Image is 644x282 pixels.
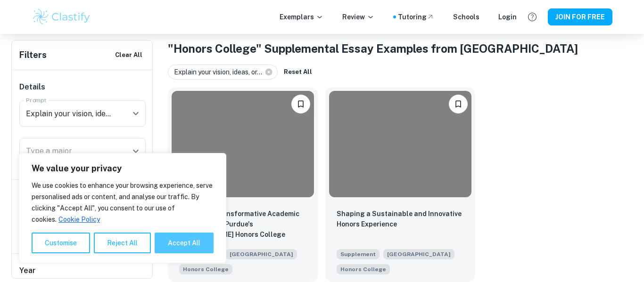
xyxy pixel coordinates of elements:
div: We value your privacy [19,153,226,263]
a: Please log in to bookmark exemplarsShaping a Sustainable and Innovative Honors ExperienceSuppleme... [325,87,475,282]
a: Tutoring [398,12,434,22]
a: Login [498,12,517,22]
button: Reset All [281,65,314,79]
button: Open [129,107,142,120]
p: Shaping a Transformative Academic Experience at Purdue's John Martinson Honors College [179,209,306,240]
img: Clastify logo [32,8,91,26]
p: Review [342,12,374,22]
p: We value your privacy [32,163,214,174]
h6: Year [19,265,146,276]
a: Cookie Policy [58,215,100,224]
span: [GEOGRAPHIC_DATA] [383,249,454,259]
button: Please log in to bookmark exemplars [291,95,310,113]
label: Prompt [26,96,47,104]
button: Reject All [94,233,151,253]
button: Clear All [113,48,145,62]
a: Schools [453,12,479,22]
h1: "Honors College" Supplemental Essay Examples from [GEOGRAPHIC_DATA] [168,40,633,57]
button: Please log in to bookmark exemplars [449,95,468,113]
p: We use cookies to enhance your browsing experience, serve personalised ads or content, and analys... [32,180,214,225]
a: Please log in to bookmark exemplarsShaping a Transformative Academic Experience at Purdue's John ... [168,87,318,282]
button: JOIN FOR FREE [548,8,612,25]
div: Explain your vision, ideas, or... [168,64,278,80]
span: [GEOGRAPHIC_DATA] [226,249,297,259]
span: Supplement [337,249,380,259]
button: Open [129,145,142,158]
p: Exemplars [280,12,323,22]
button: Help and Feedback [524,9,540,25]
p: Shaping a Sustainable and Innovative Honors Experience [337,209,464,229]
span: Honors College [183,265,229,274]
button: Accept All [155,233,214,253]
h6: Details [19,81,146,93]
span: Honors College [340,265,386,274]
h6: Filters [19,48,47,62]
button: Customise [32,233,90,253]
span: Explain your vision, ideas, or... [174,67,266,77]
span: Explain your vision, ideas, or goals for how you hope to shape your honors experience while at Pu... [179,263,232,274]
span: Explain your vision, ideas, or goals for how you hope to shape your honors experience while at Pu... [337,263,390,274]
